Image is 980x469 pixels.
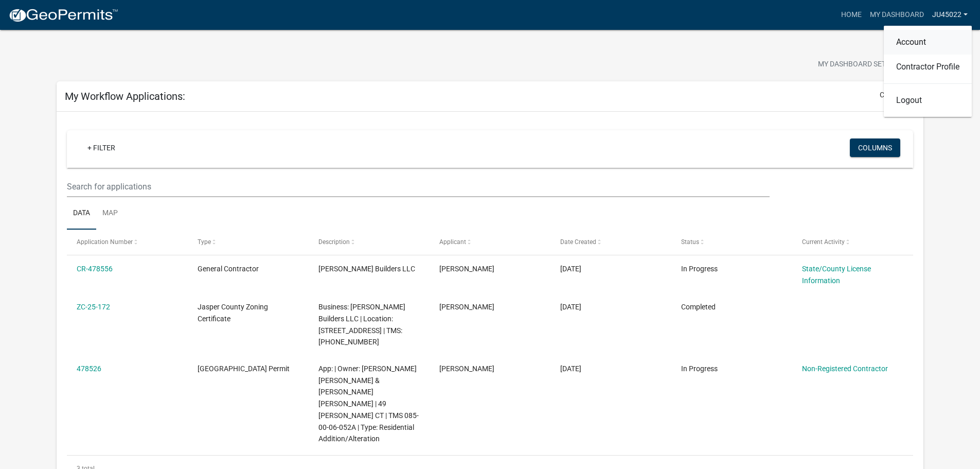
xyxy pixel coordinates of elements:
[810,55,929,75] button: My Dashboard Settingssettings
[65,90,185,102] h5: My Workflow Applications:
[77,303,110,311] a: ZC-25-172
[430,230,550,254] datatable-header-cell: Applicant
[77,265,113,273] a: CR-478556
[77,238,133,246] span: Application Number
[198,238,211,246] span: Type
[880,90,915,100] button: collapse
[198,364,290,373] span: Jasper County Building Permit
[818,59,906,71] span: My Dashboard Settings
[671,230,792,254] datatable-header-cell: Status
[681,303,716,311] span: Completed
[67,197,96,230] a: Data
[198,265,259,273] span: General Contractor
[318,303,405,346] span: Business: Urias Builders LLC | Location: 252 CRABAPPLE LN | TMS: 085-07-00-012
[884,88,972,113] a: Logout
[318,238,350,246] span: Description
[67,176,769,197] input: Search for applications
[439,265,494,273] span: Jhonatan Urias
[96,197,124,230] a: Map
[560,265,581,273] span: 09/15/2025
[681,265,718,273] span: In Progress
[67,230,188,254] datatable-header-cell: Application Number
[884,26,972,117] div: ju45022
[884,55,972,79] a: Contractor Profile
[77,364,101,373] a: 478526
[802,238,845,246] span: Current Activity
[928,5,972,25] a: ju45022
[188,230,309,254] datatable-header-cell: Type
[884,30,972,55] a: Account
[560,303,581,311] span: 09/15/2025
[309,230,430,254] datatable-header-cell: Description
[439,303,494,311] span: Jhonatan Urias
[681,238,699,246] span: Status
[550,230,671,254] datatable-header-cell: Date Created
[439,238,466,246] span: Applicant
[837,5,866,25] a: Home
[318,364,419,443] span: App: | Owner: THOMPSON ANTHONY VICTOR & MEGAN MARY | 49 LACY LOVE CT | TMS 085-00-06-052A | Type:...
[850,138,900,157] button: Columns
[198,303,268,323] span: Jasper County Zoning Certificate
[79,138,123,157] a: + Filter
[318,265,415,273] span: Urias Builders LLC
[560,364,581,373] span: 09/15/2025
[802,364,888,373] a: Non-Registered Contractor
[560,238,596,246] span: Date Created
[802,265,871,285] a: State/County License Information
[439,364,494,373] span: Jhonatan Urias
[681,364,718,373] span: In Progress
[866,5,928,25] a: My Dashboard
[792,230,913,254] datatable-header-cell: Current Activity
